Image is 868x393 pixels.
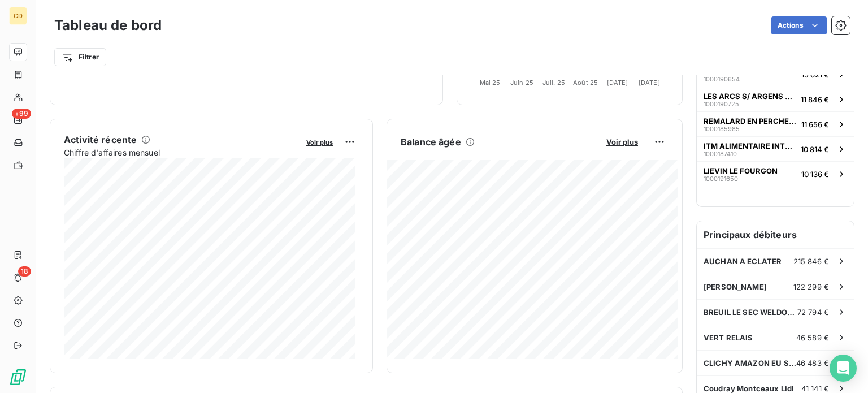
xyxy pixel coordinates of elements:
[606,137,638,146] span: Voir plus
[306,139,333,146] span: Voir plus
[54,15,162,36] h3: Tableau de bord
[607,79,628,87] tspan: [DATE]
[704,150,737,157] span: 1000187410
[9,7,27,25] div: CD
[801,145,829,154] span: 10 814 €
[704,166,778,175] span: LIEVIN LE FOURGON
[697,221,854,248] h6: Principaux débiteurs
[542,79,565,87] tspan: Juil. 25
[704,282,767,291] span: [PERSON_NAME]
[801,95,829,104] span: 11 846 €
[18,266,31,277] span: 18
[697,161,854,186] button: LIEVIN LE FOURGON100019165010 136 €
[697,111,854,136] button: REMALARD EN PERCHE BFC USINE100018598511 656 €
[704,116,797,126] span: REMALARD EN PERCHE BFC USINE
[12,109,31,119] span: +99
[697,87,854,111] button: LES ARCS S/ ARGENS CARREFOUR - 202100019072511 846 €
[480,79,501,87] tspan: Mai 25
[793,282,829,291] span: 122 299 €
[54,48,106,66] button: Filtrer
[704,76,740,83] span: 1000190654
[801,384,829,393] span: 41 141 €
[303,137,336,147] button: Voir plus
[796,333,829,342] span: 46 589 €
[797,308,829,317] span: 72 794 €
[573,79,598,87] tspan: Août 25
[9,368,27,386] img: Logo LeanPay
[771,16,827,34] button: Actions
[704,257,782,266] span: AUCHAN A ECLATER
[830,355,857,382] div: Open Intercom Messenger
[796,359,829,368] span: 46 483 €
[64,133,137,146] h6: Activité récente
[704,333,753,342] span: VERT RELAIS
[401,135,461,149] h6: Balance âgée
[704,92,796,101] span: LES ARCS S/ ARGENS CARREFOUR - 202
[64,146,298,158] span: Chiffre d'affaires mensuel
[704,308,797,317] span: BREUIL LE SEC WELDOM ENTREPOT-30
[801,170,829,179] span: 10 136 €
[704,141,796,150] span: ITM ALIMENTAIRE INTERNATIONAL
[704,384,794,393] span: Coudray Montceaux Lidl
[793,257,829,266] span: 215 846 €
[603,137,641,147] button: Voir plus
[510,79,533,87] tspan: Juin 25
[704,175,738,182] span: 1000191650
[801,120,829,129] span: 11 656 €
[704,101,739,107] span: 1000190725
[697,136,854,161] button: ITM ALIMENTAIRE INTERNATIONAL100018741010 814 €
[704,126,740,132] span: 1000185985
[704,359,796,368] span: CLICHY AMAZON EU SARL
[639,79,660,87] tspan: [DATE]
